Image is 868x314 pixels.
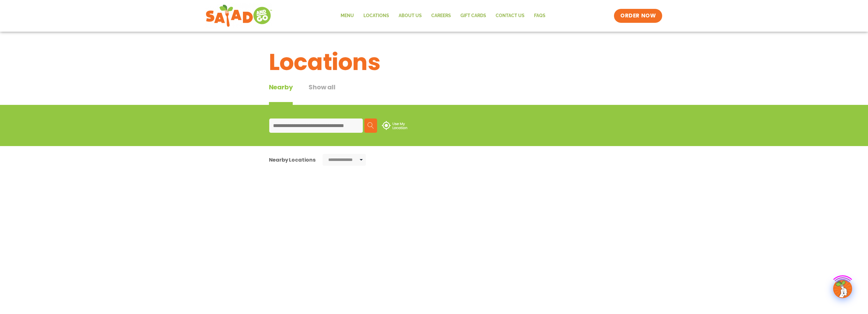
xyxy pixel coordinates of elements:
button: Show all [309,82,335,105]
img: search.svg [368,122,374,129]
a: GIFT CARDS [456,9,491,23]
div: Tabbed content [269,82,351,105]
div: Nearby Locations [269,156,316,164]
img: new-SAG-logo-768×292 [206,3,272,29]
a: Careers [427,9,456,23]
a: Locations [359,9,394,23]
nav: Menu [336,9,550,23]
img: use-location.svg [382,121,407,130]
a: Menu [336,9,359,23]
a: Contact Us [491,9,529,23]
a: About Us [394,9,427,23]
div: Nearby [269,82,293,105]
a: FAQs [529,9,550,23]
span: ORDER NOW [620,12,656,20]
h1: Locations [269,45,599,79]
a: ORDER NOW [614,9,662,23]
